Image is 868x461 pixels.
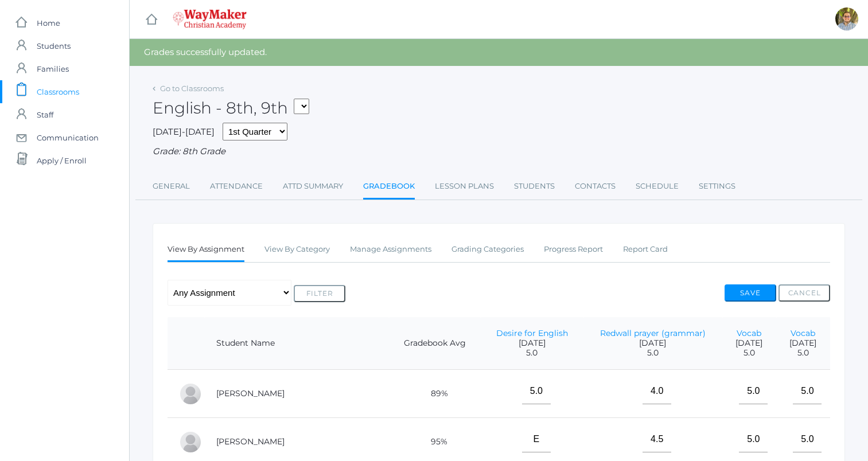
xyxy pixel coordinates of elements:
[496,328,568,338] a: Desire for English
[779,284,830,302] button: Cancel
[737,328,761,338] a: Vocab
[153,126,215,137] span: [DATE]-[DATE]
[37,103,53,126] span: Staff
[451,238,524,261] a: Grading Categories
[173,9,247,29] img: waymaker-logo-stack-white-1602f2b1af18da31a5905e9982d058868370996dac5278e84edea6dabf9a3315.png
[37,126,99,149] span: Communication
[283,175,343,198] a: Attd Summary
[37,34,71,57] span: Students
[514,175,555,198] a: Students
[600,328,706,338] a: Redwall prayer (grammar)
[37,11,60,34] span: Home
[389,370,481,418] td: 89%
[544,238,603,261] a: Progress Report
[734,348,765,358] span: 5.0
[791,328,815,338] a: Vocab
[595,348,711,358] span: 5.0
[350,238,431,261] a: Manage Assignments
[699,175,735,198] a: Settings
[575,175,616,198] a: Contacts
[389,317,481,370] th: Gradebook Avg
[636,175,679,198] a: Schedule
[37,57,69,80] span: Families
[37,149,87,172] span: Apply / Enroll
[294,285,345,302] button: Filter
[623,238,668,261] a: Report Card
[160,84,224,93] a: Go to Classrooms
[734,338,765,348] span: [DATE]
[835,7,858,30] div: Kylen Braileanu
[210,175,263,198] a: Attendance
[725,284,776,302] button: Save
[435,175,494,198] a: Lesson Plans
[205,317,389,370] th: Student Name
[179,382,202,405] div: Pierce Brozek
[264,238,330,261] a: View By Category
[153,145,845,158] div: Grade: 8th Grade
[216,388,285,399] a: [PERSON_NAME]
[168,238,244,263] a: View By Assignment
[130,39,868,66] div: Grades successfully updated.
[492,348,571,358] span: 5.0
[37,80,79,103] span: Classrooms
[153,99,309,117] h2: English - 8th, 9th
[788,348,819,358] span: 5.0
[363,175,415,200] a: Gradebook
[788,338,819,348] span: [DATE]
[216,436,285,447] a: [PERSON_NAME]
[595,338,711,348] span: [DATE]
[153,175,190,198] a: General
[492,338,571,348] span: [DATE]
[179,431,202,454] div: Eva Carr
